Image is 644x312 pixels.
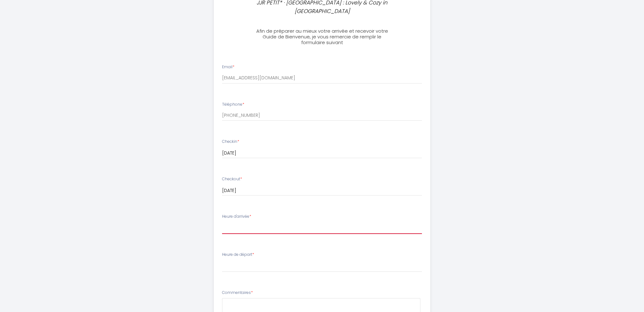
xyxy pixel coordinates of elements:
[252,28,392,45] h3: Afin de préparer au mieux votre arrivée et recevoir votre Guide de Bienvenue, je vous remercie de...
[222,102,244,108] label: Téléphone
[222,176,242,182] label: Checkout
[222,139,239,145] label: Checkin
[222,64,234,70] label: Email
[222,252,254,258] label: Heure de départ
[222,214,251,220] label: Heure d'arrivée
[222,290,253,296] label: Commentaires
